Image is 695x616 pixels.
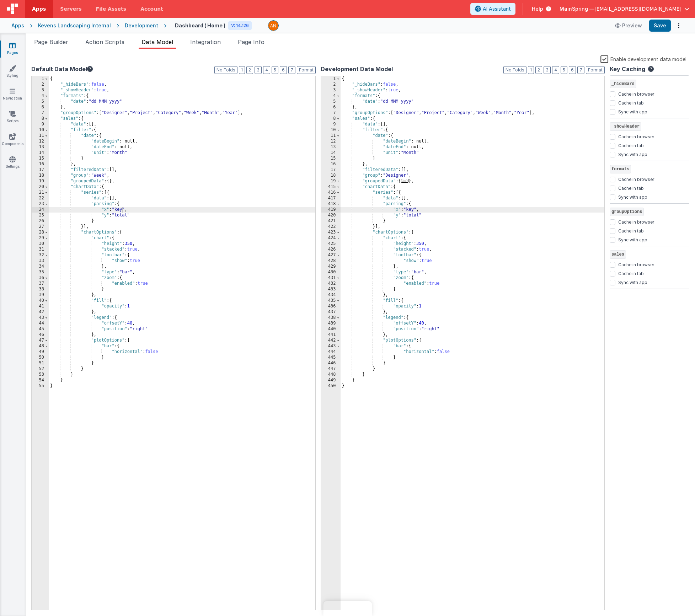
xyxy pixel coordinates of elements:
div: 11 [32,133,49,139]
div: 17 [32,167,49,173]
label: Cache in tab [618,227,644,234]
div: 36 [32,275,49,281]
div: 18 [321,173,341,178]
label: Enable development data model [600,55,686,63]
div: 15 [321,156,341,161]
div: 8 [32,116,49,122]
div: 23 [32,201,49,207]
div: 439 [321,321,341,326]
div: 16 [32,161,49,167]
span: _hideBars [610,80,636,88]
div: 12 [321,139,341,144]
div: 47 [32,338,49,343]
button: AI Assistant [470,3,515,15]
div: 443 [321,343,341,349]
div: 426 [321,247,341,252]
div: 434 [321,292,341,298]
label: Cache in tab [618,99,644,106]
h4: Key Caching [610,66,645,73]
div: 432 [321,281,341,286]
div: 445 [321,355,341,360]
div: 46 [32,332,49,338]
button: No Folds [503,66,526,74]
div: 51 [32,360,49,366]
label: Cache in browser [618,133,654,140]
div: 19 [321,178,341,184]
div: 6 [321,105,341,110]
div: 450 [321,383,341,389]
span: Development Data Model [321,65,393,73]
div: 49 [32,349,49,355]
button: Options [674,21,684,31]
div: 33 [32,258,49,264]
div: 25 [32,213,49,218]
button: 3 [255,66,262,74]
span: [EMAIL_ADDRESS][DOMAIN_NAME] [594,5,681,12]
label: Cache in tab [618,184,644,191]
span: AI Assistant [483,5,511,12]
span: MainSpring — [560,5,594,12]
div: 435 [321,298,341,304]
div: 27 [32,224,49,230]
div: 433 [321,286,341,292]
div: 438 [321,315,341,321]
div: 18 [32,173,49,178]
div: 1 [32,76,49,82]
div: 17 [321,167,341,173]
div: 13 [32,144,49,150]
div: 7 [321,110,341,116]
div: 22 [32,195,49,201]
div: 52 [32,366,49,372]
label: Cache in browser [618,261,654,268]
div: 2 [32,82,49,87]
button: 3 [544,66,551,74]
span: Data Model [141,38,173,45]
div: 4 [321,93,341,99]
span: File Assets [96,5,127,12]
div: 32 [32,252,49,258]
button: 4 [552,66,559,74]
div: 41 [32,304,49,309]
button: 6 [280,66,287,74]
div: 14 [32,150,49,156]
button: 2 [535,66,542,74]
div: 421 [321,218,341,224]
div: 444 [321,349,341,355]
div: Development [125,22,158,29]
div: 45 [32,326,49,332]
div: 415 [321,184,341,190]
div: 440 [321,326,341,332]
span: _showHeader [610,122,641,131]
div: 54 [32,377,49,383]
div: 427 [321,252,341,258]
label: Sync with app [618,150,647,157]
div: 447 [321,366,341,372]
div: Kevens Landscaping Internal [38,22,111,29]
button: Preview [611,20,646,31]
div: 9 [321,122,341,127]
button: 1 [528,66,534,74]
label: Cache in tab [618,269,644,277]
div: 417 [321,195,341,201]
div: 2 [321,82,341,87]
label: Sync with app [618,278,647,285]
div: Apps [11,22,24,29]
img: 63cd5caa8a31f9d016618d4acf466499 [268,21,278,31]
div: 416 [321,190,341,195]
button: Save [649,20,671,32]
button: 5 [561,66,567,74]
div: 430 [321,269,341,275]
div: 11 [321,133,341,139]
span: formats [610,165,631,173]
div: 423 [321,230,341,235]
div: 13 [321,144,341,150]
div: 19 [32,178,49,184]
label: Cache in browser [618,175,654,182]
div: 55 [32,383,49,389]
div: 12 [32,139,49,144]
div: 44 [32,321,49,326]
button: 6 [569,66,576,74]
div: 53 [32,372,49,377]
span: Page Info [238,38,264,45]
div: 418 [321,201,341,207]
